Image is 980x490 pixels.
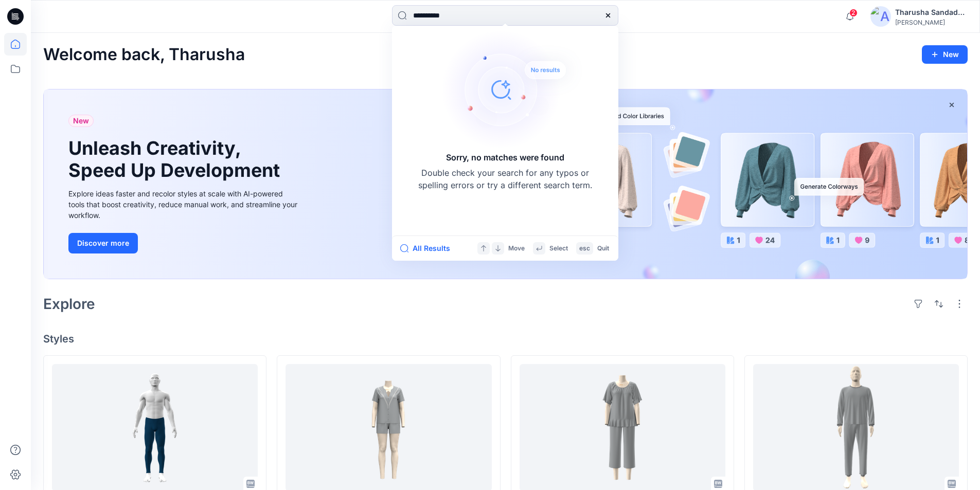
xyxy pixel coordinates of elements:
[418,167,593,191] p: Double check your search for any typos or spelling errors or try a different search term.
[579,243,590,254] p: esc
[68,233,300,253] a: Discover more
[446,151,564,164] h5: Sorry, no matches were found
[68,137,284,182] h1: Unleash Creativity, Speed Up Development
[895,6,967,19] div: Tharusha Sandadeepa
[43,333,968,345] h4: Styles
[68,188,300,221] div: Explore ideas faster and recolor styles at scale with AI-powered tools that boost creativity, red...
[68,233,138,253] button: Discover more
[441,28,585,151] img: Sorry, no matches were found
[400,242,457,255] button: All Results
[73,115,89,127] span: New
[849,9,858,17] span: 2
[43,296,95,312] h2: Explore
[922,45,968,64] button: New
[43,45,245,64] h2: Welcome back, Tharusha
[597,243,609,254] p: Quit
[870,6,891,27] img: avatar
[895,19,967,26] div: [PERSON_NAME]
[508,243,525,254] p: Move
[549,243,568,254] p: Select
